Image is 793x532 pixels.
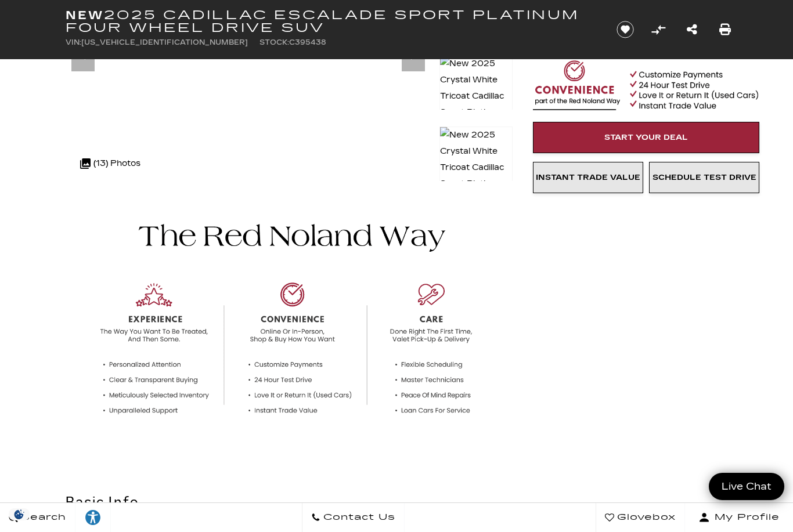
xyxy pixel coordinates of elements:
div: (13) Photos [74,150,146,178]
img: Opt-Out Icon [6,508,33,520]
span: My Profile [710,509,780,526]
img: New 2025 Crystal White Tricoat Cadillac Sport Platinum image 8 [439,126,513,209]
a: Instant Trade Value [533,162,643,193]
iframe: YouTube video player [533,199,759,382]
span: Live Chat [716,480,777,493]
section: Click to Open Cookie Consent Modal [6,508,33,520]
span: Start Your Deal [604,133,688,142]
a: Share this New 2025 Cadillac Escalade Sport Platinum Four Wheel Drive SUV [687,21,697,38]
strong: New [66,8,104,22]
button: Open user profile menu [685,503,793,532]
a: Start Your Deal [533,122,759,153]
span: Search [18,509,66,526]
div: Explore your accessibility options [75,509,110,526]
button: Save vehicle [612,20,638,39]
a: Live Chat [709,473,784,500]
img: New 2025 Crystal White Tricoat Cadillac Sport Platinum image 7 [439,55,513,137]
a: Glovebox [596,503,685,532]
span: Stock: [259,38,289,46]
a: Explore your accessibility options [75,503,111,532]
span: Instant Trade Value [536,173,640,182]
span: Glovebox [614,509,676,526]
a: Print this New 2025 Cadillac Escalade Sport Platinum Four Wheel Drive SUV [719,21,731,38]
span: [US_VEHICLE_IDENTIFICATION_NUMBER] [81,38,248,46]
span: Schedule Test Drive [653,173,756,182]
h1: 2025 Cadillac Escalade Sport Platinum Four Wheel Drive SUV [66,9,597,34]
span: C395438 [289,38,326,46]
h2: Basic Info [66,492,513,513]
span: VIN: [66,38,81,46]
a: Schedule Test Drive [649,162,759,193]
a: Contact Us [302,503,405,532]
button: Compare Vehicle [650,21,667,38]
span: Contact Us [320,509,395,526]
